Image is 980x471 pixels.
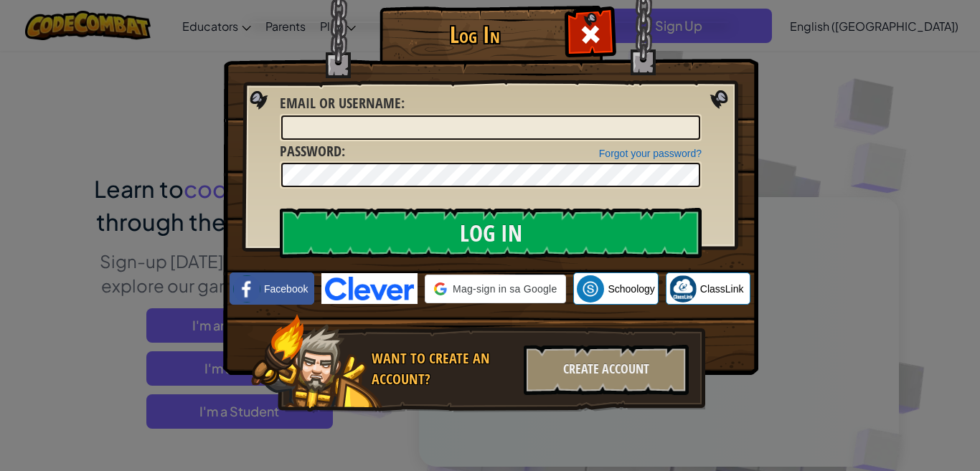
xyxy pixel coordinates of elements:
[280,141,341,161] span: Password
[599,148,702,159] a: Forgot your password?
[372,348,515,389] div: Want to create an account?
[524,345,689,395] div: Create Account
[700,282,744,296] span: ClassLink
[383,22,566,47] h1: Log In
[453,282,557,296] span: Mag-sign in sa Google
[321,273,418,304] img: clever-logo-blue.png
[264,282,308,296] span: Facebook
[280,93,405,114] label: :
[608,282,654,296] span: Schoology
[233,275,260,303] img: facebook_small.png
[669,275,697,303] img: classlink-logo-small.png
[280,141,345,162] label: :
[280,93,401,113] span: Email or Username
[425,275,566,303] div: Mag-sign in sa Google
[280,208,702,258] input: Log In
[577,275,604,303] img: schoology.png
